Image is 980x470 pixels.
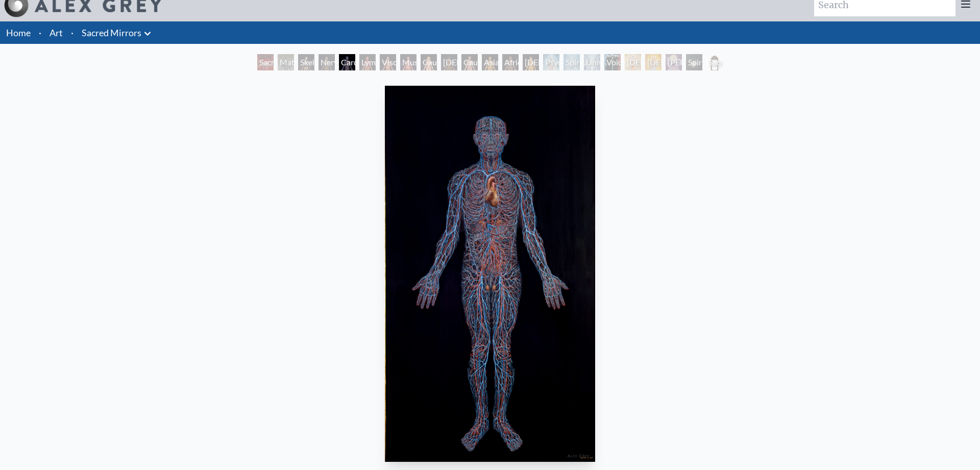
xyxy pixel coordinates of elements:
div: [DEMOGRAPHIC_DATA] [645,54,661,70]
div: Nervous System [318,54,335,70]
div: [PERSON_NAME] [666,54,682,70]
div: Viscera [380,54,396,70]
a: Sacred Mirrors [82,26,141,40]
div: African Man [502,54,519,70]
div: Sacred Mirrors Room, [GEOGRAPHIC_DATA] [257,54,274,70]
div: [DEMOGRAPHIC_DATA] Woman [441,54,457,70]
div: [DEMOGRAPHIC_DATA] Woman [523,54,539,70]
div: Psychic Energy System [543,54,559,70]
div: Caucasian Woman [421,54,437,70]
li: · [35,21,45,44]
a: Home [6,27,31,38]
div: Lymphatic System [359,54,376,70]
div: Asian Man [482,54,498,70]
a: Art [50,26,63,40]
div: [DEMOGRAPHIC_DATA] [625,54,641,70]
div: Universal Mind Lattice [584,54,600,70]
div: Cardiovascular System [339,54,355,70]
div: Void Clear Light [604,54,621,70]
div: Sacred Mirrors Frame [706,54,723,70]
div: Spiritual World [686,54,702,70]
div: Caucasian Man [461,54,478,70]
div: Muscle System [400,54,416,70]
div: Spiritual Energy System [563,54,580,70]
div: Skeletal System [298,54,314,70]
img: 4-Cardiovascular-System-1980-Alex-Grey-watermarked.jpg [385,86,596,462]
div: Material World [278,54,294,70]
li: · [67,21,78,44]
